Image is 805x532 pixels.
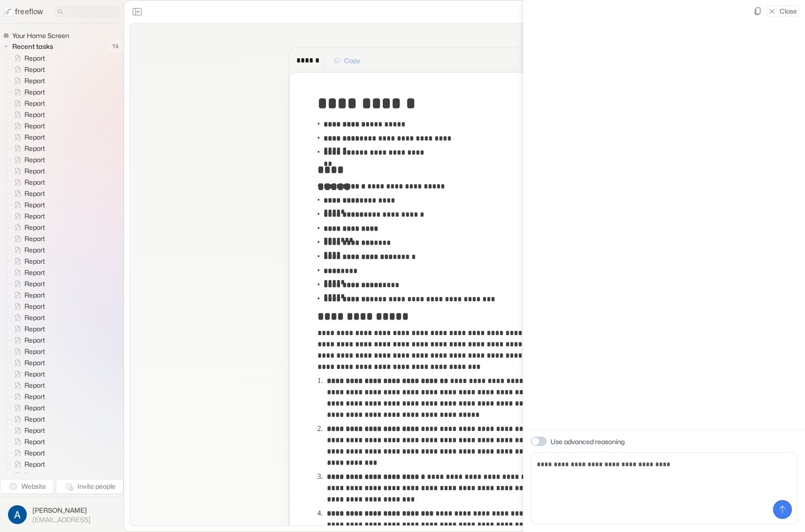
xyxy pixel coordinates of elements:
[23,133,48,142] span: Report
[23,166,48,176] span: Report
[6,503,118,526] button: [PERSON_NAME][EMAIL_ADDRESS]
[7,289,49,301] a: Report
[8,505,27,524] img: profile
[7,323,49,335] a: Report
[3,41,57,52] button: Recent tasks
[7,120,49,132] a: Report
[7,368,49,380] a: Report
[23,415,48,424] span: Report
[7,75,49,86] a: Report
[7,222,49,233] a: Report
[7,86,49,98] a: Report
[7,278,49,289] a: Report
[23,279,48,289] span: Report
[23,448,48,458] span: Report
[108,40,124,53] span: 74
[7,425,49,436] a: Report
[7,391,49,402] a: Report
[7,447,49,459] a: Report
[23,178,48,187] span: Report
[7,64,49,75] a: Report
[23,189,48,198] span: Report
[7,335,49,346] a: Report
[23,245,48,255] span: Report
[23,471,48,480] span: Report
[23,460,48,469] span: Report
[7,357,49,368] a: Report
[7,109,49,120] a: Report
[7,165,49,177] a: Report
[4,6,43,17] a: freeflow
[7,53,49,64] a: Report
[23,347,48,356] span: Report
[23,268,48,277] span: Report
[7,188,49,199] a: Report
[23,121,48,131] span: Report
[23,336,48,345] span: Report
[7,143,49,154] a: Report
[7,256,49,267] a: Report
[23,302,48,311] span: Report
[23,223,48,232] span: Report
[7,132,49,143] a: Report
[7,177,49,188] a: Report
[7,301,49,312] a: Report
[7,211,49,222] a: Report
[23,54,48,63] span: Report
[56,479,124,494] button: Invite people
[7,459,49,470] a: Report
[23,426,48,435] span: Report
[23,87,48,97] span: Report
[7,312,49,323] a: Report
[7,346,49,357] a: Report
[23,358,48,368] span: Report
[10,31,72,40] span: Your Home Screen
[15,6,43,17] p: freeflow
[7,98,49,109] a: Report
[7,470,49,481] a: Report
[7,380,49,391] a: Report
[7,154,49,165] a: Report
[23,76,48,86] span: Report
[7,436,49,447] a: Report
[7,414,49,425] a: Report
[23,234,48,243] span: Report
[23,437,48,446] span: Report
[130,4,145,19] button: Close the sidebar
[23,144,48,153] span: Report
[7,199,49,211] a: Report
[7,233,49,244] a: Report
[23,369,48,379] span: Report
[328,53,366,68] button: Copy
[23,381,48,390] span: Report
[23,200,48,210] span: Report
[3,31,73,40] a: Your Home Screen
[10,42,56,51] span: Recent tasks
[23,110,48,119] span: Report
[550,437,625,446] p: Use advanced reasoning
[23,290,48,300] span: Report
[23,257,48,266] span: Report
[23,155,48,164] span: Report
[23,324,48,334] span: Report
[773,500,792,519] button: Send message
[23,392,48,401] span: Report
[32,516,91,524] span: [EMAIL_ADDRESS]
[7,244,49,256] a: Report
[23,313,48,322] span: Report
[23,99,48,108] span: Report
[7,267,49,278] a: Report
[32,506,91,515] span: [PERSON_NAME]
[23,403,48,413] span: Report
[23,65,48,74] span: Report
[23,211,48,221] span: Report
[7,402,49,414] a: Report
